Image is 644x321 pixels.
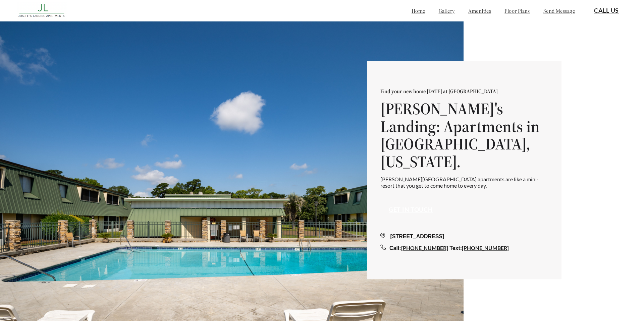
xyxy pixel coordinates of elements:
[468,7,491,14] a: amenities
[586,3,627,18] button: Call Us
[504,7,530,14] a: floor plans
[17,2,67,20] img: Company logo
[380,233,548,241] div: [STREET_ADDRESS]
[594,7,619,14] a: Call Us
[543,7,575,14] a: send message
[449,245,462,251] span: Text:
[380,100,548,171] h1: [PERSON_NAME]'s Landing: Apartments in [GEOGRAPHIC_DATA], [US_STATE].
[380,88,548,94] p: Find your new home [DATE] at [GEOGRAPHIC_DATA]
[380,202,441,218] button: Get in touch
[439,7,455,14] a: gallery
[462,245,509,251] a: [PHONE_NUMBER]
[412,7,425,14] a: home
[380,176,548,189] p: [PERSON_NAME][GEOGRAPHIC_DATA] apartments are like a mini-resort that you get to come home to eve...
[389,206,433,214] a: Get in touch
[389,245,401,251] span: Call:
[401,245,448,251] a: [PHONE_NUMBER]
